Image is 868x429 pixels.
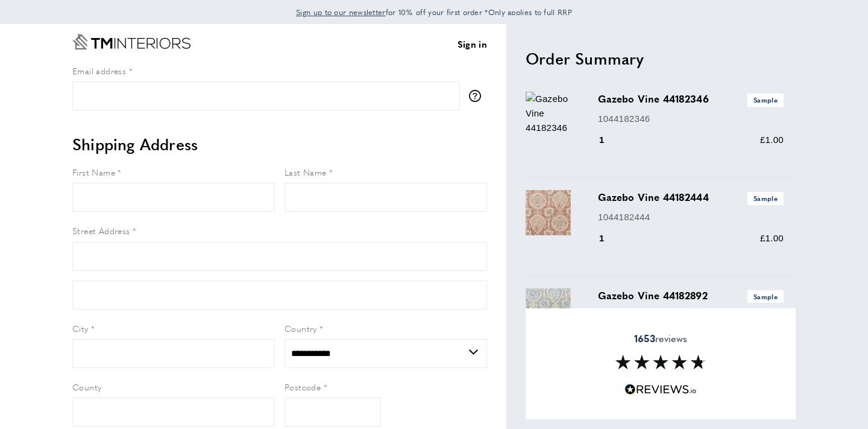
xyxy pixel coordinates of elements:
a: Sign in [458,37,487,51]
p: 1044182346 [598,112,784,126]
img: Gazebo Vine 44182892 [526,288,571,334]
span: First Name [72,166,115,178]
span: County [72,381,101,393]
strong: 1653 [634,331,655,345]
img: Gazebo Vine 44182444 [526,190,571,235]
span: £1.00 [760,135,784,145]
span: Street Address [72,224,130,237]
img: Gazebo Vine 44182346 [526,92,586,135]
span: for 10% off your first order *Only applies to full RRP [296,7,572,17]
span: City [72,322,89,334]
h3: Gazebo Vine 44182346 [598,92,784,106]
h3: Gazebo Vine 44182444 [598,190,784,205]
span: reviews [634,332,687,345]
span: Sample [747,290,784,303]
p: 1044182444 [598,210,784,224]
span: Postcode [285,381,321,393]
img: Reviews section [615,355,706,369]
h2: Shipping Address [72,133,487,155]
div: 1 [598,231,621,246]
button: More information [469,90,487,102]
span: Last Name [285,166,327,178]
span: Sample [747,192,784,205]
span: Sign up to our newsletter [296,7,386,17]
div: 1 [598,133,621,147]
a: Sign up to our newsletter [296,6,386,18]
span: Email address [72,65,126,77]
span: Country [285,322,317,334]
a: Go to Home page [72,34,190,49]
img: Reviews.io 5 stars [624,384,697,395]
span: £1.00 [760,233,784,243]
h3: Gazebo Vine 44182892 [598,288,784,303]
h2: Order Summary [526,48,796,69]
span: Sample [747,94,784,106]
